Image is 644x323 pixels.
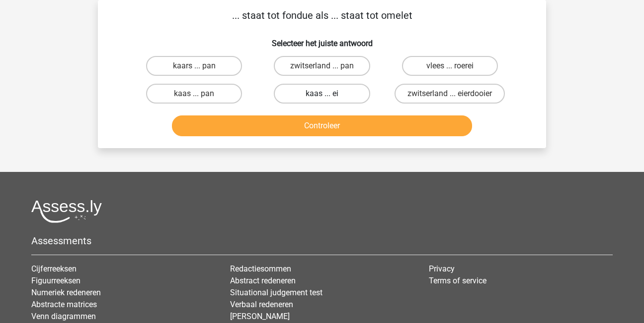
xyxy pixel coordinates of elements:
label: kaars ... pan [146,56,242,76]
button: Controleer [172,115,473,136]
label: vlees ... roerei [402,56,498,76]
label: kaas ... ei [274,84,370,104]
a: Situational judgement test [230,288,322,297]
a: Abstracte matrices [31,300,97,309]
a: Cijferreeksen [31,264,77,273]
a: Privacy [429,264,455,273]
p: ... staat tot fondue als ... staat tot omelet [114,8,530,23]
h5: Assessments [31,235,613,247]
a: Terms of service [429,276,486,285]
a: Verbaal redeneren [230,300,293,309]
a: Figuurreeksen [31,276,80,285]
a: Venn diagrammen [31,312,96,321]
img: Assessly logo [31,200,102,223]
label: zwitserland ... eierdooier [395,84,505,104]
label: zwitserland ... pan [274,56,370,76]
a: [PERSON_NAME] [230,312,290,321]
a: Redactiesommen [230,264,291,273]
h6: Selecteer het juiste antwoord [114,31,530,48]
a: Abstract redeneren [230,276,296,285]
a: Numeriek redeneren [31,288,101,297]
label: kaas ... pan [146,84,242,104]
